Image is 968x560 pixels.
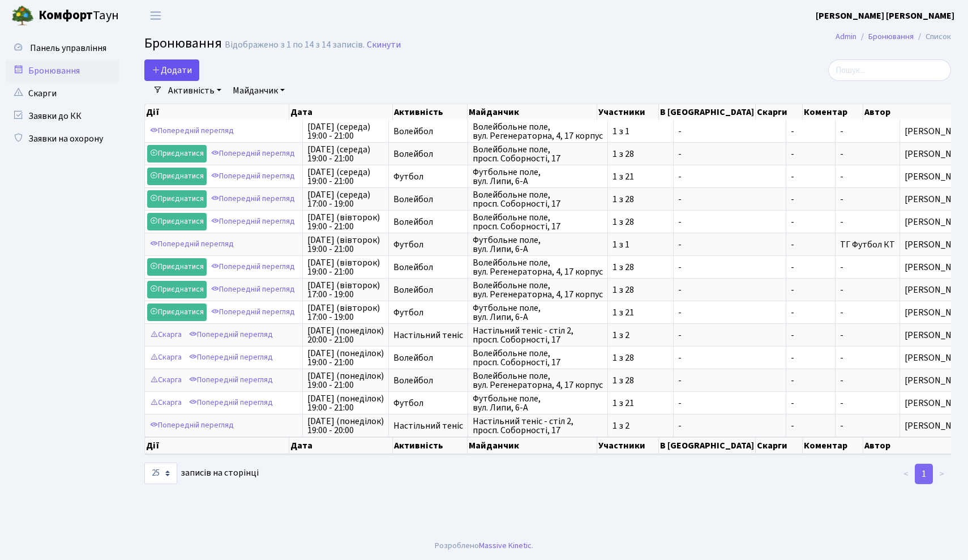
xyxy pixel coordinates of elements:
span: Футбольне поле, вул. Липи, 6-А [473,303,603,322]
a: Попередній перегляд [186,349,276,366]
span: Волейбол [393,149,463,159]
a: Попередній перегляд [186,371,276,389]
span: - [678,127,781,136]
span: Футбол [393,172,463,181]
a: Попередній перегляд [208,258,298,276]
span: - [678,263,781,272]
span: - [678,172,781,181]
span: - [840,148,843,160]
a: Попередній перегляд [186,394,276,412]
span: - [840,284,843,296]
span: 1 з 21 [613,399,669,408]
span: - [678,217,781,226]
a: Бронювання [6,59,119,82]
img: logo.png [11,5,34,27]
span: - [678,240,781,249]
div: Відображено з 1 по 14 з 14 записів. [225,40,365,50]
a: Приєднатися [147,168,207,185]
span: Футбол [393,399,463,408]
span: - [791,331,830,340]
span: - [678,331,781,340]
span: Волейбол [393,376,463,385]
span: [DATE] (понеділок) 19:00 - 20:00 [307,417,384,435]
a: Приєднатися [147,190,207,208]
a: Скарга [147,326,185,344]
a: Попередній перегляд [208,303,298,321]
li: Список [914,31,951,43]
th: Дата [289,437,393,454]
a: Скарга [147,349,185,366]
span: Настільний теніс - стіл 2, просп. Соборності, 17 [473,417,603,435]
span: [DATE] (вівторок) 19:00 - 21:00 [307,213,384,231]
div: Розроблено . [435,540,533,552]
span: 1 з 28 [613,149,669,159]
span: - [840,352,843,364]
span: Настільний теніс [393,331,463,340]
span: [DATE] (понеділок) 19:00 - 21:00 [307,371,384,390]
span: - [840,306,843,319]
a: Заявки на охорону [6,127,119,150]
span: Панель управління [30,42,106,54]
th: Дії [145,104,289,120]
a: Активність [164,81,226,100]
span: Таун [38,6,119,25]
a: Приєднатися [147,258,207,276]
span: Волейбол [393,285,463,294]
span: Бронювання [144,33,222,53]
a: Попередній перегляд [208,213,298,230]
span: 1 з 28 [613,263,669,272]
span: - [840,193,843,206]
span: Настільний теніс - стіл 2, просп. Соборності, 17 [473,326,603,344]
a: [PERSON_NAME] [PERSON_NAME] [816,9,954,23]
th: Скарги [756,104,803,120]
span: Волейбольне поле, просп. Соборності, 17 [473,349,603,367]
span: Волейбол [393,217,463,226]
span: Футбольне поле, вул. Липи, 6-А [473,394,603,412]
span: [DATE] (вівторок) 19:00 - 21:00 [307,236,384,254]
span: - [791,421,830,430]
b: Комфорт [38,6,93,24]
th: Майданчик [468,104,598,120]
span: 1 з 21 [613,172,669,181]
span: 1 з 1 [613,127,669,136]
span: - [678,421,781,430]
span: 1 з 2 [613,421,669,430]
span: Волейбольне поле, просп. Соборності, 17 [473,145,603,163]
span: 1 з 2 [613,331,669,340]
span: - [791,217,830,226]
span: - [678,353,781,362]
input: Пошук... [828,59,951,81]
span: [DATE] (вівторок) 17:00 - 19:00 [307,281,384,299]
span: Волейбольне поле, вул. Регенераторна, 4, 17 корпус [473,258,603,276]
a: 1 [915,464,933,484]
span: Настільний теніс [393,421,463,430]
span: Футбольне поле, вул. Липи, 6-А [473,236,603,254]
span: [DATE] (середа) 19:00 - 21:00 [307,168,384,186]
a: Скарга [147,394,185,412]
a: Панель управління [6,37,119,59]
span: Волейбольне поле, вул. Регенераторна, 4, 17 корпус [473,122,603,140]
th: Активність [393,104,468,120]
th: Участники [597,104,659,120]
a: Попередній перегляд [208,190,298,208]
th: Дії [145,437,289,454]
span: 1 з 21 [613,308,669,317]
span: [DATE] (вівторок) 19:00 - 21:00 [307,258,384,276]
span: - [678,149,781,159]
span: - [678,195,781,204]
span: 1 з 28 [613,217,669,226]
span: Футбольне поле, вул. Липи, 6-А [473,168,603,186]
th: В [GEOGRAPHIC_DATA] [659,104,756,120]
span: [DATE] (понеділок) 19:00 - 21:00 [307,349,384,367]
a: Скарги [6,82,119,105]
button: Додати [144,59,199,81]
span: Волейбольне поле, вул. Регенераторна, 4, 17 корпус [473,281,603,299]
span: - [678,285,781,294]
span: Волейбол [393,195,463,204]
span: - [791,172,830,181]
span: Волейбол [393,127,463,136]
a: Скинути [367,40,401,50]
span: - [791,127,830,136]
a: Приєднатися [147,213,207,230]
span: - [678,376,781,385]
